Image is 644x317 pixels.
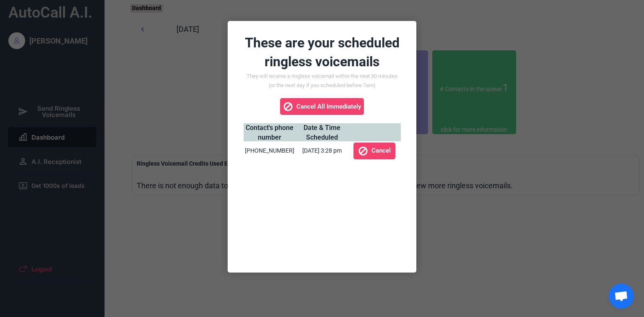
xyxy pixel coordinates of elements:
div: Contact's phone number [244,123,296,142]
font: They will receive a ringless voicemail within the next 30 minutes (or the next day if you schedul... [247,73,397,88]
span: Cancel All Immediately [296,104,361,110]
div: [DATE] 3:28 pm [302,147,342,155]
font: These are your scheduled ringless voicemails [245,35,403,70]
span: Cancel [371,148,391,154]
div: Date & Time Scheduled [296,123,348,142]
a: Open chat [609,283,634,309]
button: Cancel All Immediately [280,98,364,115]
button: Cancel [353,143,395,159]
div: [PHONE_NUMBER] [245,147,294,155]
